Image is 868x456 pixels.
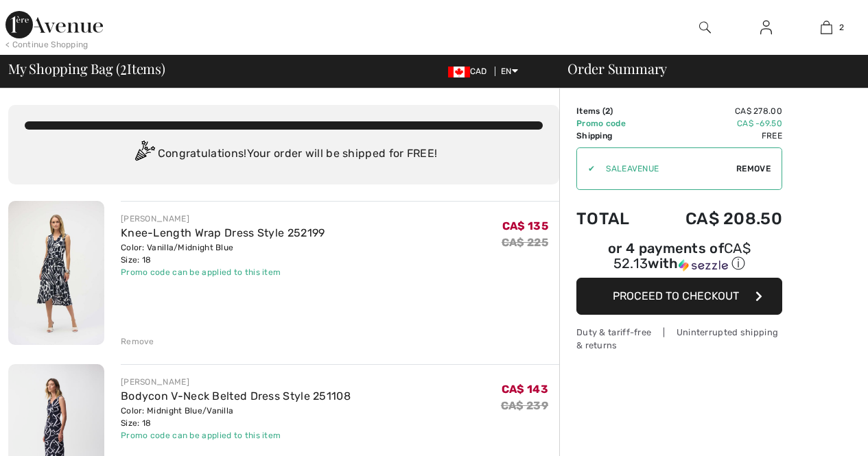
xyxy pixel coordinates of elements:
[595,148,736,189] input: Promo code
[699,19,711,36] img: search the website
[8,62,165,75] span: My Shopping Bag ( Items)
[501,67,518,76] span: EN
[121,241,325,266] div: Color: Vanilla/Midnight Blue Size: 18
[121,335,154,348] div: Remove
[121,266,325,278] div: Promo code can be applied to this item
[649,195,782,242] td: CA$ 208.50
[576,242,782,278] div: or 4 payments ofCA$ 52.13withSezzle Click to learn more about Sezzle
[749,19,783,36] a: Sign In
[121,226,325,239] a: Knee-Length Wrap Dress Style 252199
[576,242,782,273] div: or 4 payments of with
[736,163,771,175] span: Remove
[649,130,782,142] td: Free
[679,259,728,272] img: Sezzle
[839,21,844,34] span: 2
[502,383,548,396] span: CA$ 143
[760,19,772,36] img: My Info
[130,141,158,168] img: Congratulation2.svg
[576,105,649,117] td: Items ( )
[576,117,649,130] td: Promo code
[448,67,470,77] img: Canadian Dollar
[613,240,751,272] span: CA$ 52.13
[576,195,649,242] td: Total
[797,19,856,36] a: 2
[821,19,832,36] img: My Bag
[576,278,782,315] button: Proceed to Checkout
[551,62,860,75] div: Order Summary
[121,376,351,388] div: [PERSON_NAME]
[8,201,104,345] img: Knee-Length Wrap Dress Style 252199
[121,405,351,429] div: Color: Midnight Blue/Vanilla Size: 18
[121,213,325,225] div: [PERSON_NAME]
[501,399,548,412] s: CA$ 239
[121,429,351,442] div: Promo code can be applied to this item
[5,11,103,38] img: 1ère Avenue
[649,105,782,117] td: CA$ 278.00
[576,130,649,142] td: Shipping
[5,38,89,51] div: < Continue Shopping
[649,117,782,130] td: CA$ -69.50
[121,389,351,403] a: Bodycon V-Neck Belted Dress Style 251108
[448,67,493,76] span: CAD
[502,219,548,232] span: CA$ 135
[25,141,543,168] div: Congratulations! Your order will be shipped for FREE!
[577,163,595,175] div: ✔
[120,58,127,76] span: 2
[502,236,548,249] s: CA$ 225
[605,106,610,116] span: 2
[576,326,782,352] div: Duty & tariff-free | Uninterrupted shipping & returns
[613,289,739,302] span: Proceed to Checkout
